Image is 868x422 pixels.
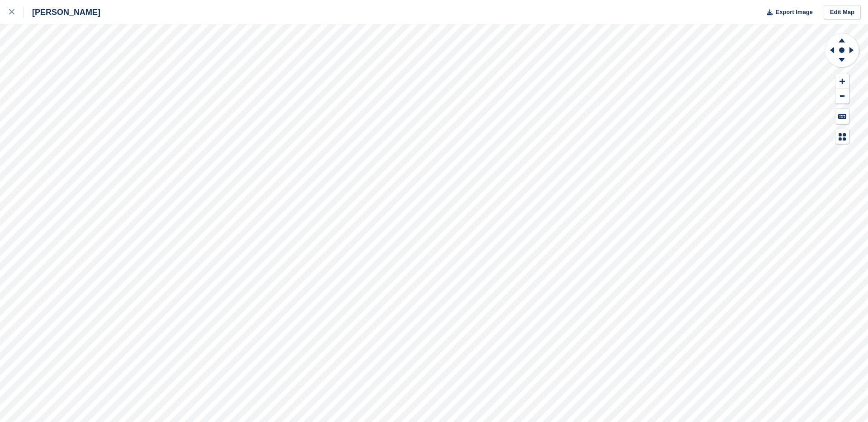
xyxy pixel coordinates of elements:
button: Export Image [761,5,813,20]
a: Edit Map [824,5,861,20]
div: [PERSON_NAME] [24,7,100,18]
button: Zoom In [835,74,849,89]
button: Keyboard Shortcuts [835,109,849,124]
button: Zoom Out [835,89,849,104]
button: Map Legend [835,129,849,144]
span: Export Image [775,8,812,17]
